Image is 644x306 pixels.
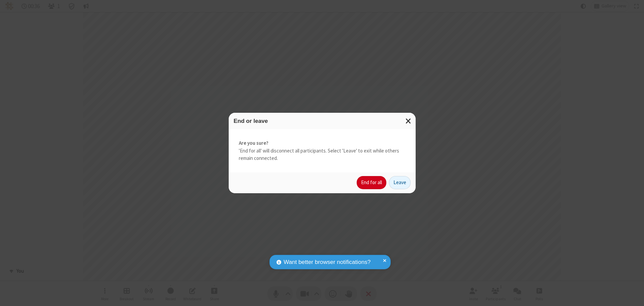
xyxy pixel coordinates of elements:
[401,113,416,129] button: Close modal
[229,129,416,172] div: 'End for all' will disconnect all participants. Select 'Leave' to exit while others remain connec...
[389,176,411,190] button: Leave
[284,258,371,267] span: Want better browser notifications?
[239,139,406,147] strong: Are you sure?
[357,176,386,190] button: End for all
[234,118,411,124] h3: End or leave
